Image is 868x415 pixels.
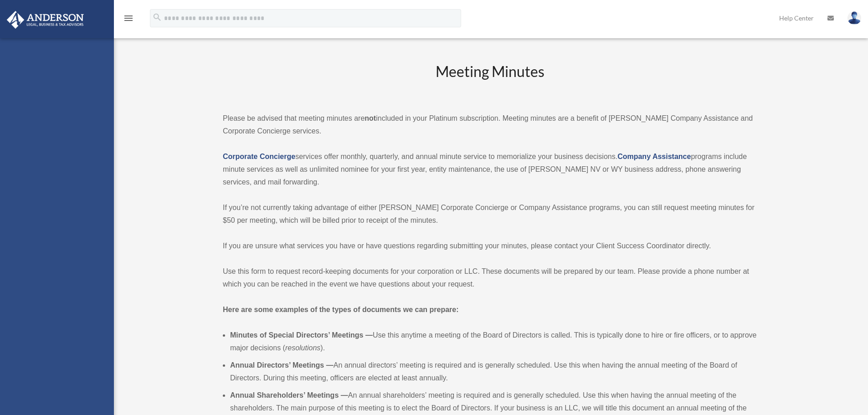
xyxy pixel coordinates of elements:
[123,16,134,24] a: menu
[230,329,757,354] li: Use this anytime a meeting of the Board of Directors is called. This is typically done to hire or...
[230,361,334,369] b: Annual Directors’ Meetings —
[223,112,757,138] p: Please be advised that meeting minutes are included in your Platinum subscription. Meeting minute...
[847,11,861,25] img: User Pic
[223,201,757,227] p: If you’re not currently taking advantage of either [PERSON_NAME] Corporate Concierge or Company A...
[4,11,87,29] img: Anderson Advisors Platinum Portal
[223,240,757,252] p: If you are unsure what services you have or have questions regarding submitting your minutes, ple...
[285,344,320,352] em: resolutions
[152,12,162,22] i: search
[230,331,373,339] b: Minutes of Special Directors’ Meetings —
[617,153,691,160] a: Company Assistance
[230,391,348,399] b: Annual Shareholders’ Meetings —
[123,13,134,24] i: menu
[223,265,757,291] p: Use this form to request record-keeping documents for your corporation or LLC. These documents wi...
[230,359,757,384] li: An annual directors’ meeting is required and is generally scheduled. Use this when having the ann...
[223,306,459,313] strong: Here are some examples of the types of documents we can prepare:
[365,114,376,122] strong: not
[223,153,295,160] a: Corporate Concierge
[223,61,757,99] h2: Meeting Minutes
[223,150,757,189] p: services offer monthly, quarterly, and annual minute service to memorialize your business decisio...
